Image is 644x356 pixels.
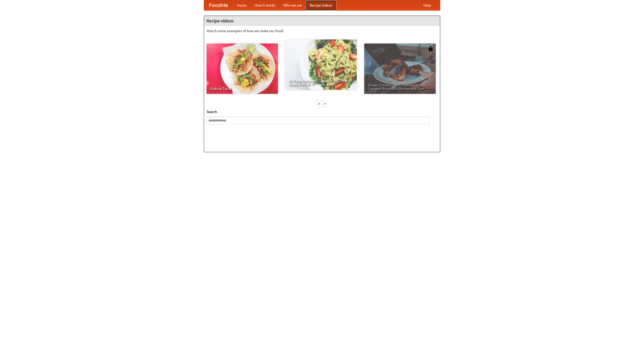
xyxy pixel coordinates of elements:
span: Making Tacos [210,87,274,90]
a: Recipe videos [306,0,336,10]
a: Making Tacos [207,44,278,94]
div: « [317,100,321,107]
a: How it works [251,0,279,10]
a: An Easy, Summery Tomato Pasta That's Ready for Fall [285,39,357,90]
h5: Search [207,109,437,114]
a: Who we are [279,0,306,10]
span: An Easy, Summery Tomato Pasta That's Ready for Fall [289,79,353,86]
div: » [323,100,327,107]
a: FoodMe [204,0,233,10]
a: Home [233,0,251,10]
a: Help [419,0,435,10]
h4: Recipe videos [204,16,440,26]
p: Watch some examples of how we make our food! [207,28,437,33]
img: 483408.png [428,46,433,51]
